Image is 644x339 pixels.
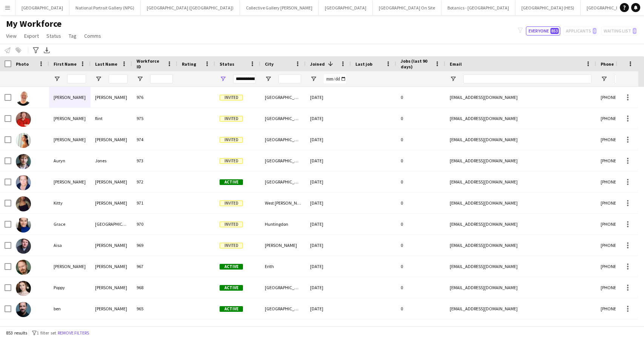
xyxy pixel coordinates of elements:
img: Diane Webb [16,175,31,190]
div: [DATE] [306,108,351,129]
div: ben [49,298,91,319]
span: Joined [310,61,325,67]
div: flint [91,108,132,129]
img: Poppy Mullen-Thomson [16,281,31,296]
div: [EMAIL_ADDRESS][DOMAIN_NAME] [445,235,596,256]
span: Active [220,179,243,185]
button: Remove filters [56,329,91,337]
a: Export [21,31,42,41]
div: [PERSON_NAME] [49,256,91,277]
span: Invited [220,158,243,164]
span: Invited [220,200,243,206]
div: [EMAIL_ADDRESS][DOMAIN_NAME] [445,171,596,192]
div: Huntingdon [260,214,306,234]
div: [PERSON_NAME] [91,298,132,319]
img: Kitty Mason [16,196,31,211]
div: [DATE] [306,256,351,277]
img: erica flint [16,112,31,127]
span: Workforce ID [137,58,164,69]
img: Michael Ansley [16,260,31,275]
span: Export [24,32,39,39]
div: [EMAIL_ADDRESS][DOMAIN_NAME] [445,214,596,234]
div: 0 [396,298,445,319]
div: 0 [396,256,445,277]
div: [EMAIL_ADDRESS][DOMAIN_NAME] [445,150,596,171]
div: 0 [396,277,445,298]
div: 972 [132,171,177,192]
span: City [265,61,274,67]
button: Open Filter Menu [54,76,60,82]
div: [PERSON_NAME] [49,108,91,129]
div: Erith [260,256,306,277]
button: [GEOGRAPHIC_DATA] [15,0,69,15]
div: 0 [396,108,445,129]
div: 976 [132,87,177,108]
div: [PERSON_NAME] [91,277,132,298]
span: Rating [182,61,196,67]
div: [EMAIL_ADDRESS][DOMAIN_NAME] [445,256,596,277]
div: 973 [132,150,177,171]
span: Invited [220,116,243,122]
div: Kitty [49,193,91,213]
div: [EMAIL_ADDRESS][DOMAIN_NAME] [445,108,596,129]
span: Email [450,61,462,67]
div: Aisa [49,235,91,256]
img: Auryn Jones [16,154,31,169]
div: [GEOGRAPHIC_DATA] [260,108,306,129]
a: View [3,31,20,41]
div: [GEOGRAPHIC_DATA] [260,277,306,298]
app-action-btn: Advanced filters [31,46,40,55]
div: [PERSON_NAME] [91,87,132,108]
div: [EMAIL_ADDRESS][DOMAIN_NAME] [445,193,596,213]
img: Aisa Nerva-Culley [16,239,31,254]
div: 0 [396,171,445,192]
button: Open Filter Menu [265,76,272,82]
div: 0 [396,129,445,150]
span: View [6,32,17,39]
div: [EMAIL_ADDRESS][DOMAIN_NAME] [445,129,596,150]
span: Comms [84,32,101,39]
span: My Workforce [6,18,61,29]
div: [EMAIL_ADDRESS][DOMAIN_NAME] [445,87,596,108]
div: 0 [396,214,445,234]
button: Open Filter Menu [310,76,317,82]
span: 853 [550,28,559,34]
div: [PERSON_NAME] [260,235,306,256]
div: [DATE] [306,235,351,256]
img: Sarah Simeoni [16,133,31,148]
span: Status [220,61,234,67]
div: West [PERSON_NAME] [260,193,306,213]
div: [GEOGRAPHIC_DATA] [260,87,306,108]
div: [PERSON_NAME] [91,193,132,213]
div: [GEOGRAPHIC_DATA] [260,129,306,150]
input: Last Name Filter Input [109,74,128,83]
div: [GEOGRAPHIC_DATA] [260,171,306,192]
div: [DATE] [306,214,351,234]
button: [GEOGRAPHIC_DATA] (HES) [515,0,581,15]
div: [PERSON_NAME] [91,235,132,256]
div: [GEOGRAPHIC_DATA] [260,150,306,171]
a: Status [43,31,64,41]
div: [PERSON_NAME] [49,129,91,150]
div: [DATE] [306,277,351,298]
div: 971 [132,193,177,213]
div: 0 [396,87,445,108]
input: Workforce ID Filter Input [150,74,173,83]
div: [PERSON_NAME] [91,171,132,192]
div: 969 [132,235,177,256]
span: Photo [16,61,29,67]
div: [PERSON_NAME] [49,171,91,192]
div: [DATE] [306,171,351,192]
div: Jones [91,150,132,171]
span: Last job [355,61,372,67]
button: Open Filter Menu [601,76,607,82]
div: [DATE] [306,129,351,150]
div: 967 [132,256,177,277]
input: Email Filter Input [463,74,592,83]
div: Auryn [49,150,91,171]
div: 974 [132,129,177,150]
span: 1 filter set [37,330,56,336]
div: [GEOGRAPHIC_DATA] [91,214,132,234]
button: [GEOGRAPHIC_DATA] [319,0,373,15]
button: Botanics - [GEOGRAPHIC_DATA] [441,0,515,15]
